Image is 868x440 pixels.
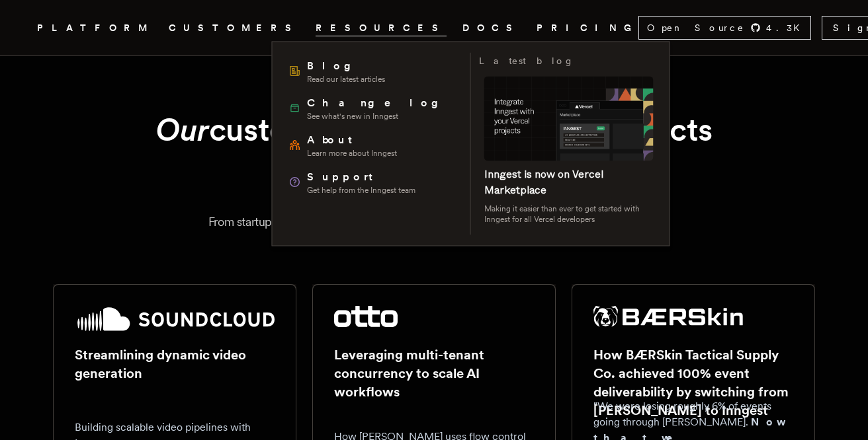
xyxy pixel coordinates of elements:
em: Our [155,110,209,149]
span: Changelog [307,95,448,111]
button: RESOURCES [316,20,447,36]
h1: customers deliver reliable products for customers [85,109,783,192]
a: PRICING [537,20,638,36]
img: BÆRSkin Tactical Supply Co. [593,306,743,327]
a: CUSTOMERS [169,20,300,36]
span: 4.3 K [766,21,808,34]
span: Learn more about Inngest [307,148,397,159]
a: SupportGet help from the Inngest team [283,164,462,201]
span: About [307,132,397,148]
h3: Latest blog [479,53,574,69]
h2: Streamlining dynamic video generation [75,346,275,383]
button: PLATFORM [37,20,153,36]
img: SoundCloud [75,306,275,332]
span: Support [307,169,415,185]
span: See what's new in Inngest [307,111,448,122]
span: Blog [307,58,385,74]
a: Inngest is now on Vercel Marketplace [484,168,603,196]
a: AboutLearn more about Inngest [283,127,462,164]
span: Read our latest articles [307,74,385,85]
a: ChangelogSee what's new in Inngest [283,90,462,127]
span: Get help from the Inngest team [307,185,415,196]
a: DOCS [462,20,521,36]
span: Open Source [647,21,745,34]
h2: How BÆRSkin Tactical Supply Co. achieved 100% event deliverability by switching from [PERSON_NAME... [593,346,793,420]
img: Otto [334,306,398,327]
h2: Leveraging multi-tenant concurrency to scale AI workflows [334,346,534,401]
p: From startups to public companies, our customers chose Inngest to power their products. [53,213,815,231]
a: BlogRead our latest articles [283,53,462,90]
